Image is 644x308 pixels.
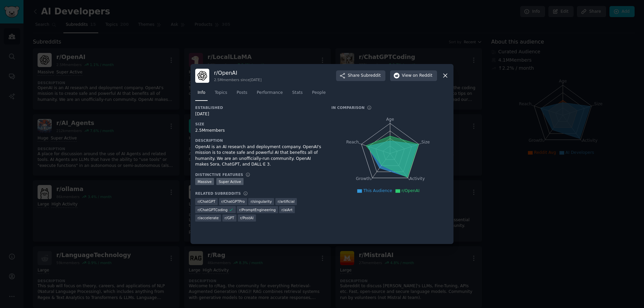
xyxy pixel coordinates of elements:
div: Super Active [216,178,244,185]
span: Info [198,90,205,96]
button: ShareSubreddit [336,70,385,81]
a: People [310,87,328,101]
h3: Description [195,138,322,143]
span: r/ ChatGPT [198,199,215,204]
h3: Distinctive Features [195,172,243,177]
tspan: Activity [410,176,425,181]
span: Subreddit [361,73,381,79]
span: r/ ChatGPTCoding [198,207,227,212]
span: r/ PromptEngineering [239,207,276,212]
span: r/ aiArt [281,207,292,212]
span: on Reddit [413,73,432,79]
h3: Size [195,122,322,126]
span: People [312,90,326,96]
span: Topics [215,90,227,96]
div: [DATE] [195,111,322,117]
span: View [402,73,432,79]
span: r/ singularity [251,199,272,204]
span: This Audience [363,188,392,193]
tspan: Age [386,117,394,122]
div: Massive [195,178,214,185]
a: Stats [290,87,305,101]
h3: In Comparison [331,105,365,110]
span: r/ GPT [225,215,234,220]
div: 2.5M members since [DATE] [214,77,262,82]
span: Performance [257,90,283,96]
span: r/ accelerate [198,215,219,220]
h3: r/ OpenAI [214,69,262,76]
span: r/OpenAI [401,188,420,193]
span: Posts [236,90,247,96]
tspan: Size [421,139,430,144]
span: Stats [292,90,303,96]
h3: Established [195,105,322,110]
a: Performance [254,87,285,101]
button: Viewon Reddit [390,70,437,81]
img: OpenAI [195,69,209,83]
div: 2.5M members [195,128,322,134]
span: Share [348,73,381,79]
span: r/ PostAI [240,215,254,220]
div: OpenAI is an AI research and deployment company. OpenAI's mission is to create safe and powerful ... [195,144,322,168]
h3: Related Subreddits [195,191,241,196]
a: Posts [234,87,250,101]
tspan: Reach [346,139,359,144]
a: Info [195,87,208,101]
span: r/ artificial [278,199,294,204]
a: Topics [212,87,229,101]
tspan: Growth [356,176,371,181]
span: r/ ChatGPTPro [221,199,245,204]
